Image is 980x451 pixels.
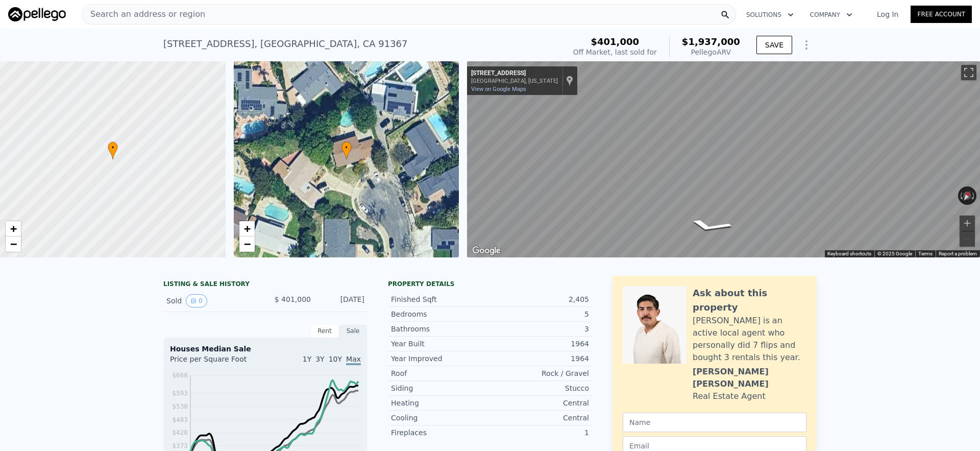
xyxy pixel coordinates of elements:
[391,413,490,423] div: Cooling
[6,236,21,252] a: Zoom out
[341,141,352,159] div: •
[490,294,589,304] div: 2,405
[10,222,17,235] span: +
[8,7,66,21] img: Pellego
[573,47,657,57] div: Off Market, last sold for
[490,324,589,334] div: 3
[796,35,817,55] button: Show Options
[802,6,861,24] button: Company
[391,428,490,438] div: Fireplaces
[10,238,17,250] span: −
[939,251,977,256] a: Report a problem
[918,251,933,256] a: Terms (opens in new tab)
[319,294,364,307] div: [DATE]
[958,186,964,205] button: Rotate counterclockwise
[275,295,311,303] span: $ 401,000
[911,6,972,23] a: Free Account
[959,186,976,205] button: Reset the view
[960,231,975,247] button: Zoom out
[756,36,792,54] button: SAVE
[467,61,980,257] div: Map
[172,429,188,436] tspan: $428
[470,244,503,257] img: Google
[243,222,250,235] span: +
[303,355,311,363] span: 1Y
[310,324,339,338] div: Rent
[172,372,188,379] tspan: $668
[471,69,558,78] div: [STREET_ADDRESS]
[391,353,490,364] div: Year Improved
[865,9,911,19] a: Log In
[163,37,408,51] div: [STREET_ADDRESS] , [GEOGRAPHIC_DATA] , CA 91367
[490,309,589,319] div: 5
[170,344,361,354] div: Houses Median Sale
[329,355,342,363] span: 10Y
[682,36,740,47] span: $1,937,000
[566,75,573,86] a: Show location on map
[391,398,490,408] div: Heating
[490,368,589,378] div: Rock / Gravel
[391,294,490,304] div: Finished Sqft
[239,236,255,252] a: Zoom out
[172,390,188,397] tspan: $593
[877,251,912,256] span: © 2025 Google
[693,286,806,315] div: Ask about this property
[391,368,490,378] div: Roof
[172,416,188,423] tspan: $483
[471,78,558,84] div: [GEOGRAPHIC_DATA], [US_STATE]
[341,143,352,152] span: •
[346,355,361,365] span: Max
[490,428,589,438] div: 1
[490,398,589,408] div: Central
[170,354,265,370] div: Price per Square Foot
[391,383,490,393] div: Siding
[673,216,747,236] path: Go South, Franrivers Ave
[108,141,118,159] div: •
[693,390,766,402] div: Real Estate Agent
[243,238,250,250] span: −
[172,403,188,410] tspan: $538
[827,250,871,257] button: Keyboard shortcuts
[961,65,976,80] button: Toggle fullscreen view
[186,294,207,307] button: View historical data
[490,383,589,393] div: Stucco
[388,280,592,288] div: Property details
[391,309,490,319] div: Bedrooms
[960,216,975,231] button: Zoom in
[738,6,802,24] button: Solutions
[315,355,324,363] span: 3Y
[591,36,640,47] span: $401,000
[108,143,118,152] span: •
[172,442,188,449] tspan: $373
[470,244,503,257] a: Open this area in Google Maps (opens a new window)
[163,280,367,290] div: LISTING & SALE HISTORY
[239,221,255,236] a: Zoom in
[490,339,589,349] div: 1964
[82,8,205,20] span: Search an address or region
[391,339,490,349] div: Year Built
[6,221,21,236] a: Zoom in
[339,324,367,338] div: Sale
[693,315,806,364] div: [PERSON_NAME] is an active local agent who personally did 7 flips and bought 3 rentals this year.
[391,324,490,334] div: Bathrooms
[623,413,806,432] input: Name
[166,294,257,307] div: Sold
[693,366,806,390] div: [PERSON_NAME] [PERSON_NAME]
[471,86,526,92] a: View on Google Maps
[490,413,589,423] div: Central
[682,47,740,57] div: Pellego ARV
[467,61,980,257] div: Street View
[490,353,589,364] div: 1964
[971,186,977,205] button: Rotate clockwise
